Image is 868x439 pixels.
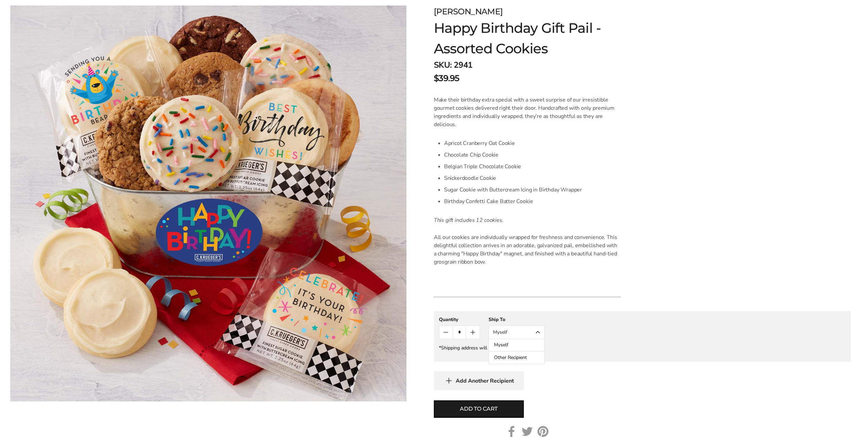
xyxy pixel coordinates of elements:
[444,172,621,184] li: Snickerdoodle Cookie
[506,426,517,437] a: Facebook
[444,137,621,149] li: Apricot Cranberry Oat Cookie
[444,161,621,172] li: Belgian Triple Chocolate Cookie
[454,59,472,70] span: 2941
[434,96,621,129] p: Make their birthday extra special with a sweet surprise of our irresistible gourmet cookies deliv...
[460,405,497,413] span: Add to cart
[453,326,466,339] input: Quantity
[444,184,621,196] li: Sugar Cookie with Buttercream Icing in Birthday Wrapper
[434,72,459,84] span: $39.95
[522,426,533,437] a: Twitter
[489,325,545,339] button: Myself
[439,345,846,351] div: *Shipping address will be collected at checkout
[434,216,504,224] em: This gift includes 12 cookies.
[489,339,544,351] button: Myself
[537,426,548,437] a: Pinterest
[434,400,524,418] button: Add to cart
[5,413,71,434] iframe: Sign Up via Text for Offers
[466,326,479,339] button: Count plus
[434,59,452,70] strong: SKU:
[444,149,621,161] li: Chocolate Chip Cookie
[10,5,406,401] img: Happy Birthday Gift Pail - Assorted Cookies
[434,311,851,362] gfm-form: New recipient
[444,196,621,208] li: Birthday Confetti Cake Batter Cookie
[439,326,453,339] button: Count minus
[489,316,545,323] div: Ship To
[434,5,652,18] div: [PERSON_NAME]
[434,233,621,266] p: All our cookies are individually wrapped for freshness and convenience. This delightful collectio...
[434,18,652,59] h1: Happy Birthday Gift Pail - Assorted Cookies
[456,377,514,384] span: Add Another Recipient
[489,351,544,364] button: Other Recipient
[439,316,480,323] div: Quantity
[434,371,524,390] button: Add Another Recipient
